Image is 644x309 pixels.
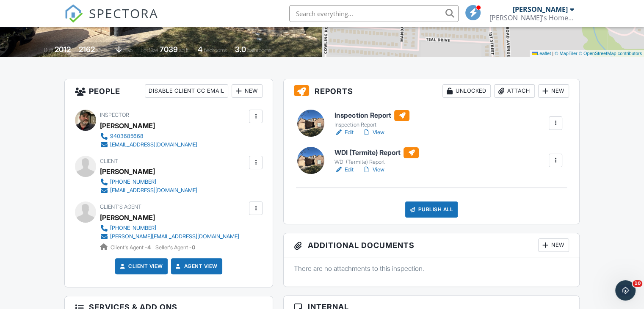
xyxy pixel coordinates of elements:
img: The Best Home Inspection Software - Spectora [64,4,83,23]
div: Publish All [405,201,458,218]
div: Brownie's Home Inspections LLC [489,14,574,22]
strong: 4 [147,244,151,251]
span: Client's Agent - [111,244,152,251]
a: [PERSON_NAME] [100,211,155,224]
div: 2012 [55,45,71,54]
span: Seller's Agent - [155,244,195,251]
span: 10 [633,280,642,287]
strong: 0 [192,244,195,251]
a: View [362,166,384,174]
a: © OpenStreetMap contributors [579,51,642,56]
a: 9403685668 [100,132,197,141]
iframe: Intercom live chat [615,280,636,301]
div: Unlocked [442,84,491,98]
a: Edit [334,128,354,137]
span: SPECTORA [89,4,158,22]
span: bedrooms [204,47,227,53]
div: [PHONE_NUMBER] [110,179,156,185]
div: [PERSON_NAME][EMAIL_ADDRESS][DOMAIN_NAME] [110,233,239,240]
a: Edit [334,166,354,174]
a: WDI (Termite) Report WDI (Termite) Report [334,147,419,166]
span: Client's Agent [100,204,141,210]
h3: Additional Documents [284,233,579,257]
a: [PERSON_NAME][EMAIL_ADDRESS][DOMAIN_NAME] [100,232,239,241]
div: [EMAIL_ADDRESS][DOMAIN_NAME] [110,141,197,148]
a: [PHONE_NUMBER] [100,224,239,232]
div: 3.0 [235,45,246,54]
div: Disable Client CC Email [145,84,228,98]
div: New [538,238,569,252]
div: New [538,84,569,98]
a: Leaflet [532,51,551,56]
a: [EMAIL_ADDRESS][DOMAIN_NAME] [100,186,197,195]
div: Attach [494,84,535,98]
div: [EMAIL_ADDRESS][DOMAIN_NAME] [110,187,197,194]
h6: Inspection Report [334,110,409,121]
a: SPECTORA [64,11,158,29]
a: Inspection Report Inspection Report [334,110,409,129]
div: [PHONE_NUMBER] [110,225,156,232]
div: Inspection Report [334,121,409,128]
div: New [232,84,263,98]
div: WDI (Termite) Report [334,159,419,166]
input: Search everything... [289,5,459,22]
span: sq. ft. [96,47,108,53]
div: 4 [198,45,202,54]
div: 2162 [79,45,95,54]
a: [EMAIL_ADDRESS][DOMAIN_NAME] [100,141,197,149]
p: There are no attachments to this inspection. [294,264,569,273]
div: 9403685668 [110,133,144,140]
span: Built [44,47,53,53]
a: View [362,128,384,137]
div: [PERSON_NAME] [100,119,155,132]
div: 7039 [160,45,178,54]
a: © MapTiler [555,51,578,56]
a: [PHONE_NUMBER] [100,178,197,186]
h3: People [65,79,273,103]
div: [PERSON_NAME] [100,165,155,178]
h3: Reports [284,79,579,103]
span: Client [100,158,118,164]
span: sq.ft. [179,47,190,53]
a: Client View [118,262,163,270]
span: | [552,51,553,56]
span: bathrooms [247,47,271,53]
a: Agent View [174,262,218,270]
div: [PERSON_NAME] [513,5,568,14]
span: Inspector [100,112,129,118]
h6: WDI (Termite) Report [334,147,419,158]
span: Lot Size [141,47,158,53]
span: slab [123,47,133,53]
